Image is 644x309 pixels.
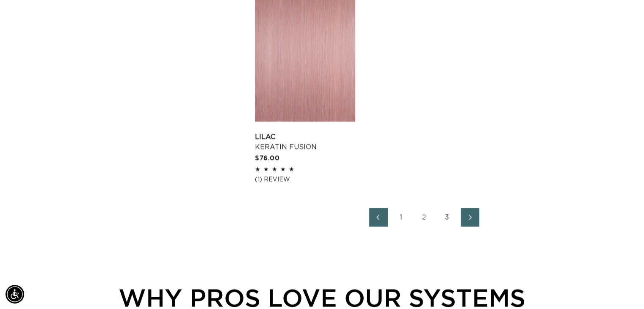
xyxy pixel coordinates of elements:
[392,208,411,226] a: Page 1
[255,132,355,152] a: Lilac Keratin Fusion
[461,208,479,226] a: Next page
[438,208,456,226] a: Page 3
[6,285,24,303] div: Accessibility Menu
[255,208,593,226] nav: Pagination
[415,208,434,226] a: Page 2
[369,208,388,226] a: Previous page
